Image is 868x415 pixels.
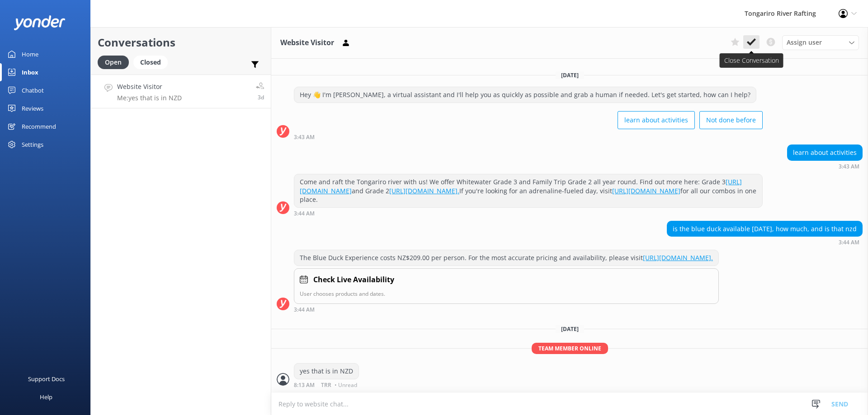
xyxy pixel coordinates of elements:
[788,145,862,160] div: learn about activities
[294,210,763,216] div: Sep 26 2025 03:44am (UTC +13:00) Pacific/Auckland
[294,250,718,266] div: The Blue Duck Experience costs NZ$209.00 per person. For the most accurate pricing and availabili...
[335,382,357,388] span: • Unread
[667,221,862,237] div: is the blue duck available [DATE], how much, and is that nzd
[294,382,359,388] div: Sep 27 2025 08:13am (UTC +13:00) Pacific/Auckland
[22,81,44,99] div: Chatbot
[699,111,763,129] button: Not done before
[294,174,762,207] div: Come and raft the Tongariro river with us! We offer Whitewater Grade 3 and Family Trip Grade 2 al...
[22,117,56,135] div: Recommend
[300,177,742,195] a: [URL][DOMAIN_NAME]
[22,45,38,63] div: Home
[839,240,859,245] strong: 3:44 AM
[280,37,334,49] h3: Website Visitor
[22,99,43,117] div: Reviews
[28,370,65,388] div: Support Docs
[294,211,315,216] strong: 3:44 AM
[294,135,315,140] strong: 3:43 AM
[133,56,168,69] div: Closed
[787,163,863,169] div: Sep 26 2025 03:43am (UTC +13:00) Pacific/Auckland
[294,87,756,103] div: Hey 👋 I'm [PERSON_NAME], a virtual assistant and I'll help you as quickly as possible and grab a ...
[294,306,719,312] div: Sep 26 2025 03:44am (UTC +13:00) Pacific/Auckland
[98,34,264,51] h2: Conversations
[133,57,172,67] a: Closed
[532,343,608,354] span: Team member online
[667,239,863,245] div: Sep 26 2025 03:44am (UTC +13:00) Pacific/Auckland
[91,75,271,108] a: Website VisitorMe:yes that is in NZD3d
[294,364,359,379] div: yes that is in NZD
[556,325,584,333] span: [DATE]
[643,253,713,262] a: [URL][DOMAIN_NAME].
[22,135,43,154] div: Settings
[556,71,584,79] span: [DATE]
[782,35,859,50] div: Assign User
[389,187,459,195] a: [URL][DOMAIN_NAME].
[294,382,315,388] strong: 8:13 AM
[98,57,133,67] a: Open
[300,289,713,298] p: User chooses products and dates.
[294,134,763,140] div: Sep 26 2025 03:43am (UTC +13:00) Pacific/Auckland
[258,93,264,101] span: Sep 27 2025 08:13am (UTC +13:00) Pacific/Auckland
[22,63,38,81] div: Inbox
[294,307,315,312] strong: 3:44 AM
[321,382,331,388] span: TRR
[612,187,680,195] a: [URL][DOMAIN_NAME]
[839,164,859,169] strong: 3:43 AM
[40,388,52,406] div: Help
[117,94,182,102] p: Me: yes that is in NZD
[117,82,182,92] h4: Website Visitor
[98,56,129,69] div: Open
[313,274,394,286] h4: Check Live Availability
[618,111,695,129] button: learn about activities
[787,37,822,47] span: Assign user
[14,15,66,30] img: yonder-white-logo.png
